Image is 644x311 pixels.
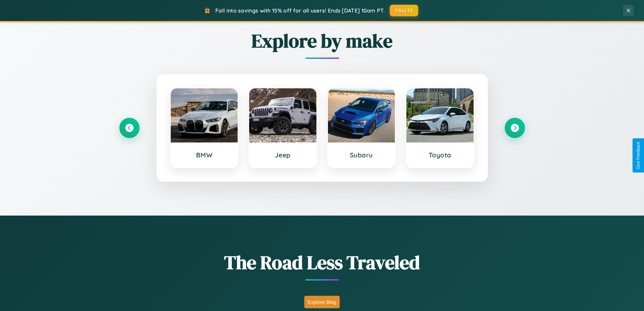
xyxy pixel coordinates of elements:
h3: BMW [177,151,231,159]
h3: Jeep [256,151,310,159]
h1: The Road Less Traveled [119,249,525,275]
span: Fall into savings with 15% off for all users! Ends [DATE] 10am PT. [215,7,385,14]
h3: Subaru [335,151,388,159]
button: FALL15 [390,5,418,16]
div: Give Feedback [636,142,641,169]
h2: Explore by make [119,28,525,54]
h3: Toyota [413,151,467,159]
button: Explore Blog [304,296,340,308]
